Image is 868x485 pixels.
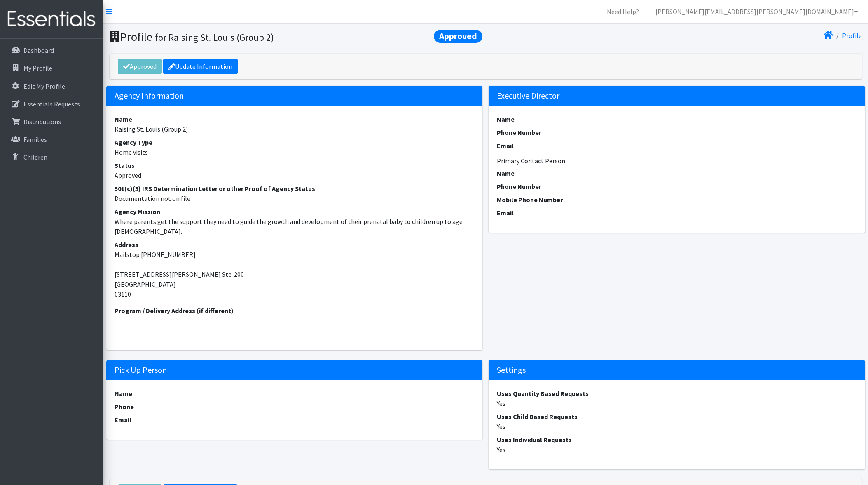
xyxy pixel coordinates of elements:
dt: Name [497,168,857,178]
dt: Email [497,141,857,151]
dt: Agency Type [115,137,475,147]
dt: Status [115,160,475,170]
p: My Profile [23,64,52,72]
dd: Yes [497,398,857,408]
p: Dashboard [23,46,54,54]
h5: Executive Director [489,86,865,106]
a: Essentials Requests [3,96,100,112]
dt: Name [115,388,475,398]
a: Families [3,131,100,148]
dt: Name [115,114,475,124]
dt: Phone [115,402,475,412]
p: Essentials Requests [23,100,80,108]
a: Dashboard [3,42,100,59]
a: Need Help? [600,3,646,20]
p: Distributions [23,118,61,126]
dt: Name [497,114,857,124]
p: Families [23,135,47,144]
dd: Where parents get the support they need to guide the growth and development of their prenatal bab... [115,217,475,236]
small: for Raising St. Louis (Group 2) [155,31,274,43]
span: Approved [434,30,482,43]
dd: Yes [497,421,857,431]
dt: Email [497,208,857,218]
p: Children [23,153,47,161]
dd: Raising St. Louis (Group 2) [115,124,475,134]
dt: Phone Number [497,127,857,137]
a: Update Information [163,59,238,74]
dd: Yes [497,445,857,454]
address: Mailstop [PHONE_NUMBER] [STREET_ADDRESS][PERSON_NAME] Ste. 200 [GEOGRAPHIC_DATA] 63110 [115,240,475,299]
h6: Primary Contact Person [497,157,857,165]
a: [PERSON_NAME][EMAIL_ADDRESS][PERSON_NAME][DOMAIN_NAME] [649,3,865,20]
dt: Uses Individual Requests [497,435,857,445]
a: My Profile [3,60,100,76]
a: Edit My Profile [3,78,100,94]
a: Children [3,149,100,165]
h5: Agency Information [106,86,483,106]
h5: Pick Up Person [106,360,483,380]
h5: Settings [489,360,865,380]
dd: Documentation not on file [115,193,475,203]
dd: Approved [115,170,475,180]
strong: Program / Delivery Address (if different) [115,306,234,315]
dt: Agency Mission [115,207,475,217]
dt: Uses Quantity Based Requests [497,388,857,398]
dd: Home visits [115,147,475,157]
dt: Uses Child Based Requests [497,412,857,421]
dt: Phone Number [497,181,857,191]
h1: Profile [110,30,483,44]
a: Profile [842,31,862,40]
dt: Mobile Phone Number [497,195,857,205]
dt: 501(c)(3) IRS Determination Letter or other Proof of Agency Status [115,184,475,193]
strong: Address [115,240,138,249]
dt: Email [115,415,475,425]
img: HumanEssentials [3,5,100,33]
a: Distributions [3,113,100,130]
p: Edit My Profile [23,82,65,90]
